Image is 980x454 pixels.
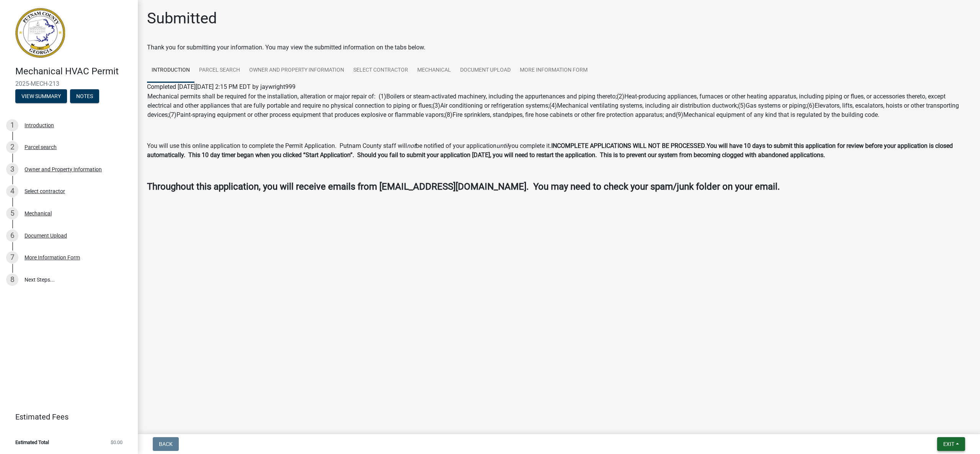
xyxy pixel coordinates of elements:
[70,93,99,100] wm-modal-confirm: Notes
[70,89,99,103] button: Notes
[24,144,57,150] div: Parcel search
[15,89,67,103] button: View Summary
[943,441,954,447] span: Exit
[111,440,122,445] span: $0.00
[15,8,65,58] img: Putnam County, Georgia
[147,9,217,28] h1: Submitted
[15,80,122,87] span: 2025-MECH-213
[147,181,780,192] strong: Throughout this application, you will receive emails from [EMAIL_ADDRESS][DOMAIN_NAME]. You may n...
[147,141,971,160] p: You will use this online application to complete the Permit Application. Putnam County staff will...
[24,233,67,238] div: Document Upload
[349,58,413,83] a: Select contractor
[6,185,18,197] div: 4
[147,83,296,90] span: Completed [DATE][DATE] 2:15 PM EDT by jaywright999
[6,409,126,424] a: Estimated Fees
[153,437,179,451] button: Back
[6,229,18,242] div: 6
[159,441,173,447] span: Back
[147,43,971,52] div: Thank you for submitting your information. You may view the submitted information on the tabs below.
[194,58,245,83] a: Parcel search
[15,66,132,77] h4: Mechanical HVAC Permit
[6,119,18,131] div: 1
[24,188,65,194] div: Select contractor
[551,142,705,149] strong: INCOMPLETE APPLICATIONS WILL NOT BE PROCESSED
[245,58,349,83] a: Owner and Property Information
[15,440,49,445] span: Estimated Total
[6,251,18,264] div: 7
[147,92,971,120] td: Mechanical permits shall be required for the installation, alteration or major repair of: (1)Boil...
[6,141,18,153] div: 2
[24,211,52,216] div: Mechanical
[6,163,18,175] div: 3
[407,142,416,149] i: not
[15,93,67,100] wm-modal-confirm: Summary
[6,207,18,220] div: 5
[515,58,592,83] a: More Information Form
[937,437,965,451] button: Exit
[6,274,18,286] div: 8
[147,58,194,83] a: Introduction
[413,58,456,83] a: Mechanical
[497,142,508,149] i: until
[24,123,54,128] div: Introduction
[24,167,102,172] div: Owner and Property Information
[24,255,80,260] div: More Information Form
[456,58,515,83] a: Document Upload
